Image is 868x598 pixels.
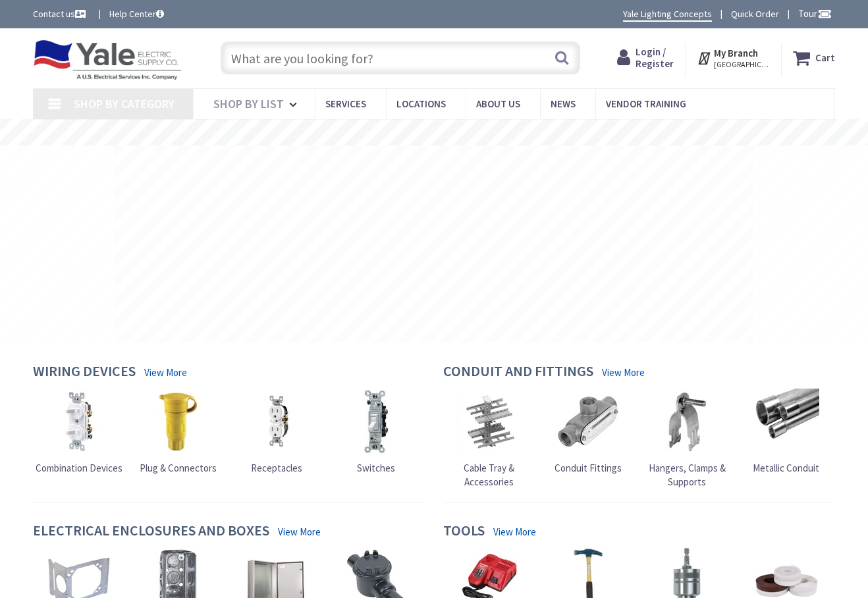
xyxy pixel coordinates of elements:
[555,389,622,475] a: Conduit Fittings Conduit Fittings
[697,46,770,70] div: My Branch [GEOGRAPHIC_DATA], [GEOGRAPHIC_DATA]
[396,97,446,110] span: Locations
[325,97,366,110] span: Services
[109,7,164,20] a: Help Center
[714,59,770,70] span: [GEOGRAPHIC_DATA], [GEOGRAPHIC_DATA]
[753,462,819,474] span: Metallic Conduit
[33,522,269,541] h4: Electrical Enclosures and Boxes
[606,97,686,110] span: Vendor Training
[815,46,835,70] strong: Cart
[343,389,409,454] img: Switches
[145,389,211,454] img: Plug & Connectors
[140,462,217,474] span: Plug & Connectors
[636,45,674,70] span: Login / Register
[443,363,593,382] h4: Conduit and Fittings
[555,389,621,454] img: Conduit Fittings
[140,389,217,475] a: Plug & Connectors Plug & Connectors
[555,462,622,474] span: Conduit Fittings
[144,366,187,379] a: View More
[36,462,122,474] span: Combination Devices
[793,46,835,70] a: Cart
[551,97,576,110] span: News
[443,522,485,541] h4: Tools
[641,389,734,489] a: Hangers, Clamps & Supports Hangers, Clamps & Supports
[357,462,395,474] span: Switches
[343,389,409,475] a: Switches Switches
[244,389,310,454] img: Receptacles
[33,363,136,382] h4: Wiring Devices
[443,389,535,489] a: Cable Tray & Accessories Cable Tray & Accessories
[753,389,819,454] img: Metallic Conduit
[33,40,182,80] img: Yale Electric Supply Co.
[753,389,819,475] a: Metallic Conduit Metallic Conduit
[476,97,520,110] span: About Us
[244,389,310,475] a: Receptacles Receptacles
[74,96,175,111] span: Shop By Category
[649,462,726,488] span: Hangers, Clamps & Supports
[714,47,758,59] strong: My Branch
[46,389,112,454] img: Combination Devices
[464,462,514,488] span: Cable Tray & Accessories
[221,41,581,74] input: What are you looking for?
[493,525,536,539] a: View More
[602,366,645,379] a: View More
[456,389,522,454] img: Cable Tray & Accessories
[36,389,122,475] a: Combination Devices Combination Devices
[654,389,720,454] img: Hangers, Clamps & Supports
[731,7,779,20] a: Quick Order
[213,96,284,111] span: Shop By List
[617,46,674,70] a: Login / Register
[798,7,832,20] span: Tour
[623,7,712,22] a: Yale Lighting Concepts
[33,7,88,20] a: Contact us
[278,525,321,539] a: View More
[251,462,302,474] span: Receptacles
